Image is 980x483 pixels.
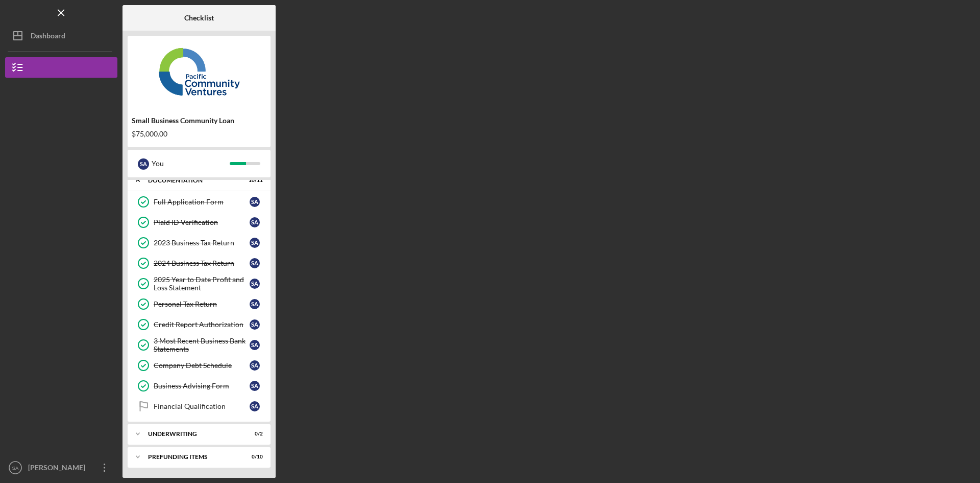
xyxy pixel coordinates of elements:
[154,382,250,390] div: Business Advising Form
[133,192,265,212] a: Full Application FormSA
[31,26,65,49] div: Dashboard
[133,335,265,355] a: 3 Most Recent Business Bank StatementsSA
[133,294,265,314] a: Personal Tax ReturnSA
[154,361,250,370] div: Company Debt Schedule
[184,14,214,22] b: Checklist
[250,401,260,411] div: S A
[250,360,260,371] div: S A
[154,218,250,226] div: Plaid ID Verification
[250,217,260,227] div: S A
[250,279,260,289] div: S A
[250,299,260,309] div: S A
[148,454,237,460] div: Prefunding Items
[132,117,266,125] div: Small Business Community Loan
[133,396,265,417] a: Financial QualificationSA
[244,454,263,460] div: 0 / 10
[133,212,265,233] a: Plaid ID VerificationSA
[250,340,260,350] div: S A
[154,239,250,247] div: 2023 Business Tax Return
[154,402,250,410] div: Financial Qualification
[148,431,237,437] div: Underwriting
[250,319,260,330] div: S A
[133,376,265,396] a: Business Advising FormSA
[250,197,260,207] div: S A
[128,41,271,102] img: Product logo
[154,259,250,267] div: 2024 Business Tax Return
[5,457,117,478] button: SA[PERSON_NAME]
[148,177,237,183] div: Documentation
[154,275,250,292] div: 2025 Year to Date Profit and Loss Statement
[5,26,117,46] button: Dashboard
[154,198,250,206] div: Full Application Form
[154,320,250,329] div: Credit Report Authorization
[154,337,250,353] div: 3 Most Recent Business Bank Statements
[26,457,92,480] div: [PERSON_NAME]
[244,177,263,183] div: 10 / 11
[154,300,250,308] div: Personal Tax Return
[138,158,149,170] div: S A
[250,258,260,268] div: S A
[133,273,265,294] a: 2025 Year to Date Profit and Loss StatementSA
[133,314,265,335] a: Credit Report AuthorizationSA
[152,155,230,172] div: You
[133,253,265,273] a: 2024 Business Tax ReturnSA
[250,381,260,391] div: S A
[133,233,265,253] a: 2023 Business Tax ReturnSA
[250,238,260,248] div: S A
[133,355,265,376] a: Company Debt ScheduleSA
[12,465,19,471] text: SA
[244,431,263,437] div: 0 / 2
[132,130,266,138] div: $75,000.00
